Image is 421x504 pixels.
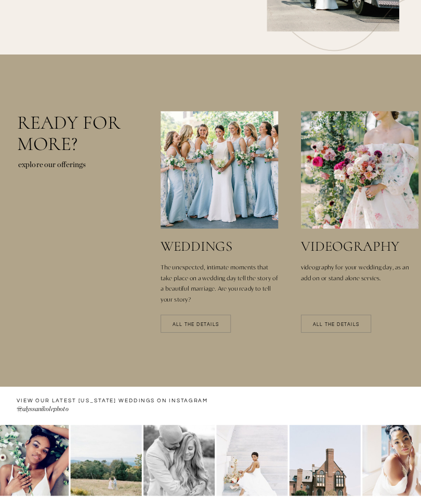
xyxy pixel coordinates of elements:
a: VIEW OUR LATEST [US_STATE] WEDDINGS ON instagram — [17,398,210,406]
img: Skyline-Drive-Anniversary-photos-in-the-mountains-by-Virginia-Wedding-Photographer-Natalie-Jayne-... [71,426,142,497]
a: weddings [161,240,284,254]
h2: Ready for more? [17,113,147,145]
img: Dover-Hall-Richmond-Virginia-Wedding-Venue-colorful-summer-by-photographer-natalie-Jayne-photogra... [290,426,361,497]
a: The unexpected, intimate moments that take place on a wedding day tell the story of a beautiful m... [161,262,280,293]
a: All the details [301,323,371,328]
a: All the details [161,323,231,328]
a: videography [301,240,418,254]
img: richmond-capitol-bridal-session-Night-black-and-white-Natalie-Jayne-photographer-Photography-wedd... [216,426,287,497]
img: Skyline-Drive-Anniversary-photos-in-the-mountains-by-Virginia-Wedding-Photographer-Natalie-Jayne-... [143,426,215,497]
p: explore our offerings [18,160,96,177]
a: videography for your wedding day, as an add on or stand alone servies. [301,262,420,311]
a: @alyssanikolephoto [17,405,175,416]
